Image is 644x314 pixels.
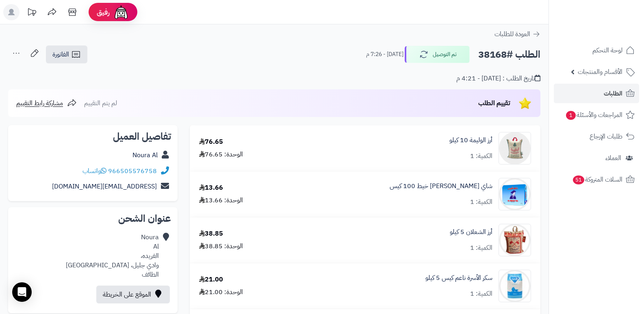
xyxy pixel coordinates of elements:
span: تقييم الطلب [478,98,510,108]
a: الطلبات [554,84,639,103]
span: السلات المتروكة [572,174,622,185]
span: العودة للطلبات [494,29,530,39]
a: السلات المتروكة51 [554,170,639,189]
span: الطلبات [604,88,622,99]
span: الأقسام والمنتجات [578,66,622,78]
span: المراجعات والأسئلة [565,109,622,121]
a: لوحة التحكم [554,41,639,60]
div: Noura Al الفريده، وادي جليل، [GEOGRAPHIC_DATA] الطائف [66,233,159,279]
span: لوحة التحكم [592,45,622,56]
a: المراجعات والأسئلة1 [554,105,639,125]
small: [DATE] - 7:26 م [366,50,403,58]
a: الفاتورة [46,45,87,63]
span: مشاركة رابط التقييم [16,98,63,108]
a: العودة للطلبات [494,29,540,39]
span: رفيق [97,7,110,17]
div: الكمية: 1 [470,243,492,253]
span: طلبات الإرجاع [590,131,622,142]
img: 412133293aa25049172e168eba0c26838d17-90x90.png [499,178,531,210]
a: الموقع على الخريطة [96,286,170,303]
a: سكر الأسرة ناعم كيس 5 كيلو [425,273,492,283]
a: مشاركة رابط التقييم [16,98,77,108]
a: شاي [PERSON_NAME] خيط 100 كيس [390,182,492,191]
div: Open Intercom Messenger [12,282,32,302]
div: الكمية: 1 [470,289,492,299]
a: أرز الوليمة 10 كيلو [449,136,492,145]
div: الوحدة: 38.85 [199,242,243,251]
a: أرز الشعلان 5 كيلو [450,227,492,237]
div: 13.66 [199,183,223,193]
div: 38.85 [199,229,223,238]
button: تم التوصيل [405,46,470,63]
a: [EMAIL_ADDRESS][DOMAIN_NAME] [52,182,157,191]
a: العملاء [554,148,639,168]
div: الوحدة: 13.66 [199,196,243,205]
div: الوحدة: 76.65 [199,150,243,159]
div: 21.00 [199,275,223,284]
div: الوحدة: 21.00 [199,288,243,297]
a: Noura Al [132,150,158,160]
div: 76.65 [199,137,223,147]
img: 1664106442-QalFZ0Lt8bl7Nb9rsHfDLcSGRmRM6EDhABvbkT0b-90x90.jpeg [499,270,531,302]
span: الفاتورة [52,50,69,59]
img: ai-face.png [113,4,129,20]
img: 1664176778-160165-90x90.jpg [499,224,531,256]
span: العملاء [605,152,621,164]
h2: تفاصيل العميل [15,132,171,141]
a: واتساب [82,166,106,176]
div: تاريخ الطلب : [DATE] - 4:21 م [456,74,540,83]
span: لم يتم التقييم [84,98,117,108]
a: 966505576758 [108,166,157,176]
span: 1 [566,111,576,120]
div: الكمية: 1 [470,197,492,207]
h2: الطلب #38168 [478,46,540,63]
span: 51 [573,175,584,184]
h2: عنوان الشحن [15,214,171,223]
a: تحديثات المنصة [22,4,42,22]
a: طلبات الإرجاع [554,127,639,146]
img: 1664173815-247df28b-d8de-45f4-8b1b-a52415b22e55-thumbnail-500x500-90x90.png [499,132,531,165]
div: الكمية: 1 [470,152,492,161]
